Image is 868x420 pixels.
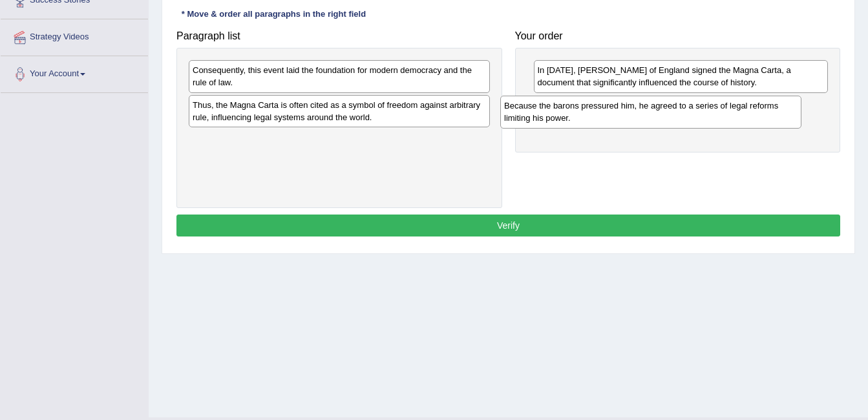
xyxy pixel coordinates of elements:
h4: Your order [515,30,841,42]
div: Because the barons pressured him, he agreed to a series of legal reforms limiting his power. [500,96,801,128]
a: Your Account [1,56,148,89]
h4: Paragraph list [176,30,502,42]
a: Strategy Videos [1,19,148,52]
button: Verify [176,215,840,236]
div: In [DATE], [PERSON_NAME] of England signed the Magna Carta, a document that significantly influen... [534,60,829,92]
div: * Move & order all paragraphs in the right field [176,8,371,20]
div: Thus, the Magna Carta is often cited as a symbol of freedom against arbitrary rule, influencing l... [189,95,490,127]
div: Consequently, this event laid the foundation for modern democracy and the rule of law. [189,60,490,92]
